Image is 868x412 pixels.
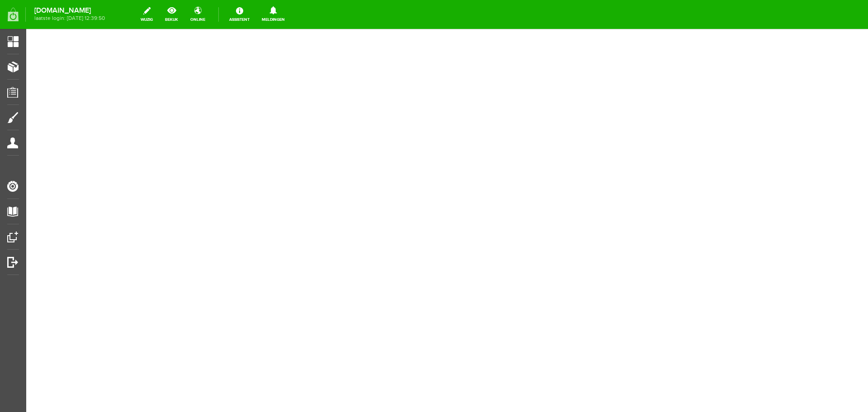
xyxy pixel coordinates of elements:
[185,5,211,24] a: online
[135,5,158,24] a: wijzig
[34,8,105,13] strong: [DOMAIN_NAME]
[160,5,184,24] a: bekijk
[256,5,290,24] a: Meldingen
[224,5,255,24] a: Assistent
[34,16,105,21] span: laatste login: [DATE] 12:39:50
